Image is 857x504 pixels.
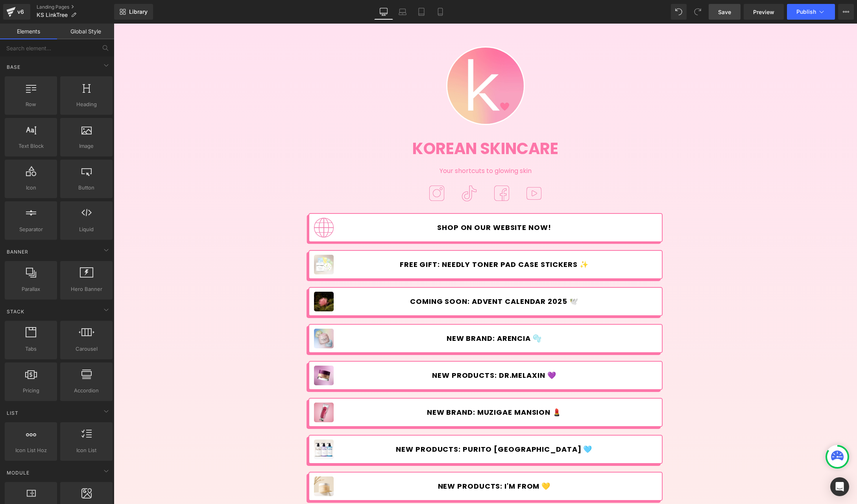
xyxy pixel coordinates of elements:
[200,231,220,251] img: Needly Free Gift
[63,446,110,454] span: Icon List
[313,384,448,393] span: NEW BRAND: MUZIGAE MANSION 💄
[671,4,687,20] button: Undo
[7,345,55,353] span: Tabs
[16,7,26,17] div: v6
[229,233,544,249] a: FREE GIFT: NEEDLY TONER PAD CASE STICKERS ✨
[830,477,849,496] div: Open Intercom Messenger
[718,8,731,16] span: Save
[7,142,55,150] span: Text Block
[63,184,110,192] span: Button
[431,4,450,20] a: Mobile
[200,453,220,473] img: I'm From
[7,446,55,454] span: Icon List Hoz
[7,386,55,395] span: Pricing
[332,23,411,101] img: Black K logo of Korean Skincare with a pink heart on a pink to yellow gradient
[374,4,393,20] a: Desktop
[744,4,784,20] a: Preview
[37,4,114,10] a: Landing Pages
[6,63,21,71] span: Base
[200,342,220,362] img: Dr.Melaxin
[114,4,153,20] a: New Library
[6,409,19,417] span: List
[200,416,220,436] img: Purito Seoul
[282,421,478,430] span: NEW PRODUCTS: PURITO [GEOGRAPHIC_DATA] 🩵
[63,225,110,234] span: Liquid
[787,4,835,20] button: Publish
[63,100,110,109] span: Heading
[690,4,706,20] button: Redo
[324,458,437,467] span: NEW PRODUCTS: I'M FROM 💛
[6,248,29,256] span: Banner
[129,8,148,15] span: Library
[333,311,428,319] span: New brand: Arencia 🫧
[838,4,854,20] button: More
[229,196,544,212] a: Shop on our website now!
[6,469,30,476] span: Module
[296,274,465,282] span: COMING SOON: Advent Calendar 2025 🕊️
[753,8,774,16] span: Preview
[7,100,55,109] span: Row
[63,386,110,395] span: Accordion
[318,348,442,356] span: New products: Dr.Melaxin 💜
[229,344,544,360] a: New products: Dr.Melaxin 💜
[63,142,110,150] span: Image
[200,268,220,288] img: Advent Calendar
[229,307,544,323] a: New brand: Arencia 🫧
[229,418,544,434] a: NEW PRODUCTS: PURITO [GEOGRAPHIC_DATA] 🩵
[195,143,549,152] p: Your shortcuts to glowing skin
[187,113,557,137] h1: Korean Skincare
[229,270,544,286] a: COMING SOON: Advent Calendar 2025 🕊️
[286,237,475,245] span: FREE GIFT: NEEDLY TONER PAD CASE STICKERS ✨
[7,285,55,293] span: Parallax
[200,305,220,325] img: Dr.Melaxin
[7,184,55,192] span: Icon
[229,381,544,397] a: NEW BRAND: MUZIGAE MANSION 💄
[393,4,412,20] a: Laptop
[37,12,68,18] span: KS LinkTree
[6,308,25,315] span: Stack
[412,4,431,20] a: Tablet
[63,345,110,353] span: Carousel
[57,24,114,39] a: Global Style
[3,4,30,20] a: v6
[200,194,220,214] img: Pink planet icon
[323,200,438,208] span: Shop on our website now!
[200,379,220,399] img: Dear Klairs
[796,9,816,15] span: Publish
[63,285,110,293] span: Hero Banner
[229,454,544,471] a: NEW PRODUCTS: I'M FROM 💛
[7,225,55,234] span: Separator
